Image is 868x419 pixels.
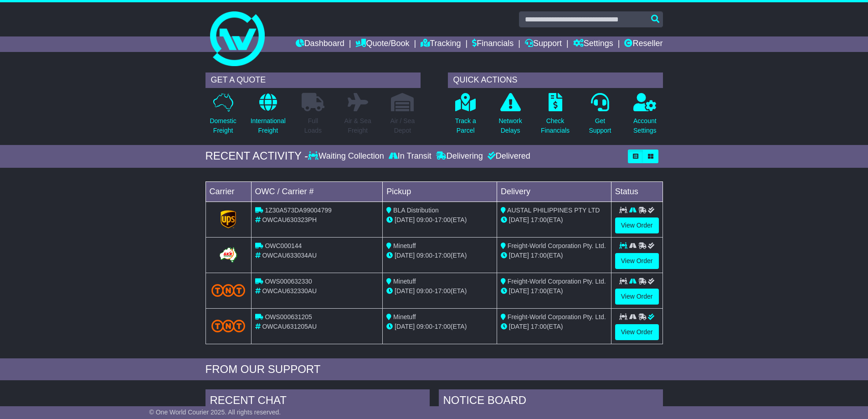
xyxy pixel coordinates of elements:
[439,389,663,414] div: NOTICE BOARD
[308,151,386,161] div: Waiting Collection
[344,116,371,135] p: Air & Sea Freight
[509,252,529,259] span: [DATE]
[615,289,659,305] a: View Order
[435,252,451,259] span: 17:00
[265,207,331,214] span: 1Z30A573DA99004799
[416,323,432,330] span: 09:00
[434,151,485,161] div: Delivering
[455,116,476,135] p: Track a Parcel
[508,313,606,321] span: Freight-World Corporation Pty. Ltd.
[250,93,286,140] a: InternationalFreight
[531,287,547,295] span: 17:00
[393,278,416,285] span: Minetuff
[265,242,302,249] span: OWC000144
[211,320,246,332] img: TNT_Domestic.png
[205,72,421,88] div: GET A QUOTE
[251,116,286,135] p: International Freight
[416,252,432,259] span: 09:00
[296,36,344,52] a: Dashboard
[501,286,607,296] div: (ETA)
[210,116,236,135] p: Domestic Freight
[386,322,493,331] div: - (ETA)
[393,207,439,214] span: BLA Distribution
[501,322,607,331] div: (ETA)
[149,409,281,416] span: © One World Courier 2025. All rights reserved.
[508,278,606,285] span: Freight-World Corporation Pty. Ltd.
[573,36,613,52] a: Settings
[588,93,611,140] a: GetSupport
[508,242,606,249] span: Freight-World Corporation Pty. Ltd.
[615,324,659,340] a: View Order
[395,252,415,259] span: [DATE]
[507,207,600,214] span: AUSTAL PHILIPPINES PTY LTD
[531,252,547,259] span: 17:00
[498,116,522,135] p: Network Delays
[395,323,415,330] span: [DATE]
[355,36,409,52] a: Quote/Book
[531,216,547,223] span: 17:00
[633,116,657,135] p: Account Settings
[416,216,432,223] span: 09:00
[509,216,529,223] span: [DATE]
[205,389,430,414] div: RECENT CHAT
[302,116,324,135] p: Full Loads
[262,252,317,259] span: OWCAU633034AU
[509,287,529,295] span: [DATE]
[509,323,529,330] span: [DATE]
[205,363,663,376] div: FROM OUR SUPPORT
[386,151,434,161] div: In Transit
[541,116,570,135] p: Check Financials
[209,93,236,140] a: DomesticFreight
[395,216,415,223] span: [DATE]
[421,36,461,52] a: Tracking
[501,251,607,260] div: (ETA)
[501,215,607,225] div: (ETA)
[251,181,383,202] td: OWC / Carrier #
[390,116,415,135] p: Air / Sea Depot
[498,93,522,140] a: NetworkDelays
[386,286,493,296] div: - (ETA)
[265,313,312,321] span: OWS000631205
[205,181,251,202] td: Carrier
[615,253,659,269] a: View Order
[633,93,657,140] a: AccountSettings
[611,181,663,202] td: Status
[386,251,493,260] div: - (ETA)
[435,216,451,223] span: 17:00
[540,93,570,140] a: CheckFinancials
[393,242,416,249] span: Minetuff
[448,72,663,88] div: QUICK ACTIONS
[211,284,246,296] img: TNT_Domestic.png
[205,150,308,163] div: RECENT ACTIVITY -
[386,215,493,225] div: - (ETA)
[435,323,451,330] span: 17:00
[531,323,547,330] span: 17:00
[497,181,611,202] td: Delivery
[589,116,611,135] p: Get Support
[472,36,514,52] a: Financials
[262,216,317,223] span: OWCAU630323PH
[395,287,415,295] span: [DATE]
[624,36,663,52] a: Reseller
[615,217,659,233] a: View Order
[265,278,312,285] span: OWS000632330
[416,287,432,295] span: 09:00
[393,313,416,321] span: Minetuff
[262,323,317,330] span: OWCAU631205AU
[221,210,236,228] img: GetCarrierServiceLogo
[525,36,562,52] a: Support
[455,93,477,140] a: Track aParcel
[485,151,530,161] div: Delivered
[435,287,451,295] span: 17:00
[218,246,239,264] img: GetCarrierServiceLogo
[262,287,317,295] span: OWCAU632330AU
[383,181,497,202] td: Pickup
